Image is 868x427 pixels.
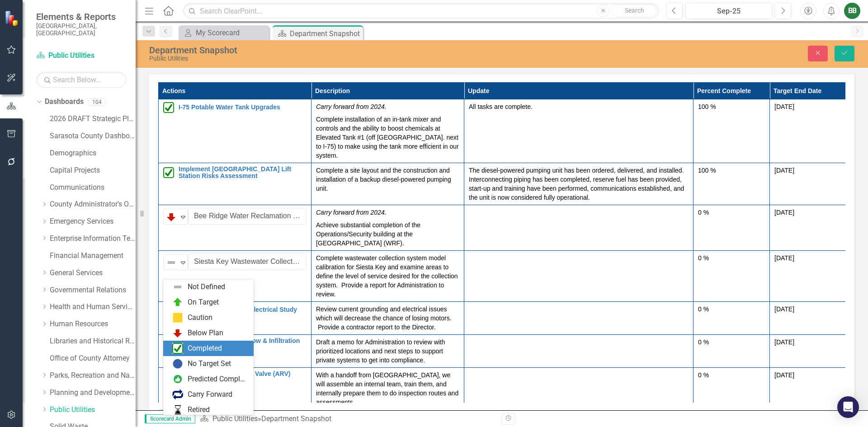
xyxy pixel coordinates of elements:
[179,104,307,111] a: I-75 Potable Water Tank Upgrades
[698,208,765,217] div: 0 %
[50,371,136,381] a: Parks, Recreation and Natural Resources
[261,414,331,423] div: Department Snapshot
[188,374,248,385] div: Predicted Complete
[50,165,136,176] a: Capital Projects
[188,313,212,323] div: Caution
[698,102,765,111] div: 100 %
[166,257,177,268] img: Not Defined
[149,55,545,62] div: Public Utilities
[774,167,794,174] span: [DATE]
[172,312,183,323] img: Caution
[172,297,183,308] img: On Target
[163,167,174,178] img: Completed
[36,11,127,22] span: Elements & Reports
[698,305,765,314] div: 0 %
[316,103,387,110] em: Carry forward from 2024.
[50,268,136,278] a: General Services
[316,338,459,365] p: Draft a memo for Administration to review with prioritized locations and next steps to support pr...
[149,45,545,55] div: Department Snapshot
[145,414,195,423] span: Scorecard Admin
[316,113,459,160] p: Complete installation of an in-tank mixer and controls and the ability to boost chemicals at Elev...
[172,404,183,415] img: Retired
[50,302,136,312] a: Health and Human Services
[50,251,136,261] a: Financial Management
[844,3,860,19] button: BB
[774,305,794,313] span: [DATE]
[172,343,183,354] img: Completed
[50,388,136,398] a: Planning and Development Services
[625,7,644,14] span: Search
[212,414,258,423] a: Public Utilities
[172,328,183,338] img: Below Plan
[188,328,223,338] div: Below Plan
[316,166,459,193] p: Complete a site layout and the construction and installation of a backup diesel-powered pumping u...
[50,114,136,124] a: 2026 DRAFT Strategic Plan
[200,414,495,424] div: »
[188,208,307,225] input: Name
[188,343,222,354] div: Completed
[188,389,232,400] div: Carry Forward
[50,216,136,227] a: Emergency Services
[50,285,136,296] a: Governmental Relations
[163,102,174,113] img: Completed
[698,253,765,263] div: 0 %
[774,371,794,379] span: [DATE]
[698,338,765,347] div: 0 %
[172,389,183,400] img: Carry Forward
[50,336,136,347] a: Libraries and Historical Resources
[50,131,136,141] a: Sarasota County Dashboard
[179,166,307,180] a: Implement [GEOGRAPHIC_DATA] Lift Station Risks Assessment
[290,28,361,39] div: Department Snapshot
[774,338,794,346] span: [DATE]
[774,103,794,110] span: [DATE]
[172,374,183,385] img: Predicted Complete
[188,282,225,292] div: Not Defined
[36,72,127,88] input: Search Below...
[50,148,136,159] a: Demographics
[188,405,210,415] div: Retired
[50,199,136,210] a: County Administrator's Office
[50,183,136,193] a: Communications
[188,297,219,308] div: On Target
[166,211,177,222] img: Below Plan
[316,209,387,216] em: Carry forward from 2024.
[183,3,659,19] input: Search ClearPoint...
[316,371,459,407] p: With a handoff from [GEOGRAPHIC_DATA], we will assemble an internal team, train them, and interna...
[188,253,307,270] input: Name
[837,396,859,418] div: Open Intercom Messenger
[88,98,106,106] div: 104
[196,27,267,38] div: My Scorecard
[698,166,765,175] div: 100 %
[612,5,657,17] button: Search
[50,319,136,329] a: Human Resources
[50,405,136,415] a: Public Utilities
[316,305,459,332] p: Review current grounding and electrical issues which will decrease the chance of losing motors. P...
[316,253,459,299] p: Complete wastewater collection system model calibration for Siesta Key and examine areas to defin...
[36,22,127,37] small: [GEOGRAPHIC_DATA], [GEOGRAPHIC_DATA]
[50,353,136,364] a: Office of County Attorney
[698,371,765,380] div: 0 %
[50,234,136,244] a: Enterprise Information Technology
[685,3,772,19] button: Sep-25
[188,359,231,369] div: No Target Set
[172,282,183,292] img: Not Defined
[689,6,769,17] div: Sep-25
[172,358,183,369] img: No Target Set
[36,51,127,61] a: Public Utilities
[774,254,794,262] span: [DATE]
[469,166,689,202] p: The diesel-powered pumping unit has been ordered, delivered, and installed. Interconnecting pipin...
[45,97,84,107] a: Dashboards
[774,209,794,216] span: [DATE]
[469,102,689,111] p: All tasks are complete.
[181,27,267,38] a: My Scorecard
[5,10,20,26] img: ClearPoint Strategy
[316,219,459,248] p: Achieve substantial completion of the Operations/Security building at the [GEOGRAPHIC_DATA] (WRF).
